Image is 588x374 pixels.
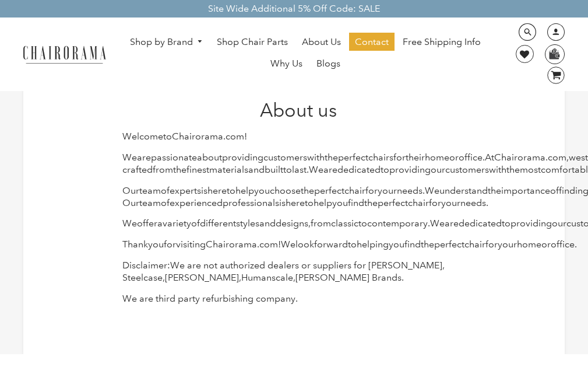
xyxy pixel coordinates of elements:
span: or [541,239,551,250]
span: different [200,218,236,229]
span: of [550,185,559,196]
span: the [488,185,501,196]
span: materials [209,164,248,175]
span: we [569,152,581,163]
span: contemporary [367,218,428,229]
span: ! [278,239,281,250]
span: orama [517,152,545,163]
span: We [309,164,323,175]
span: com [259,239,278,250]
span: . [223,131,226,142]
a: Why Us [265,54,308,73]
span: experts [170,185,201,196]
span: chair [408,197,429,208]
span: are [137,152,151,163]
span: . [486,197,488,208]
span: com [548,152,566,163]
span: for [393,152,406,163]
span: you [254,185,270,196]
span: for [365,185,378,196]
span: our [431,164,445,175]
span: find [348,197,364,208]
span: chairs [368,152,393,163]
span: We are third party refurbishing company. [122,293,298,304]
span: We [122,152,137,163]
span: the [364,197,378,208]
span: , [566,152,569,163]
a: Shop Chair Parts [211,33,294,51]
span: Shop Chair Parts [217,36,288,48]
a: Shop by Brand [124,33,209,51]
span: offer [137,218,157,229]
span: and [259,218,276,229]
span: to [227,185,235,196]
span: Chair [494,152,517,163]
span: Why Us [270,58,302,70]
span: is [279,197,286,208]
span: We [430,218,445,229]
span: of [191,218,200,229]
span: a [157,218,163,229]
a: About Us [296,33,347,51]
span: orama [229,239,257,250]
span: Chair [172,131,195,142]
span: the [421,239,434,250]
span: for [429,197,441,208]
span: chair [344,185,365,196]
span: dedicated [459,218,502,229]
span: Thank [122,239,148,250]
span: with [307,152,325,163]
span: your [498,239,517,250]
span: . [545,152,548,163]
span: our [552,218,566,229]
span: experienced [170,197,223,208]
span: classic [331,218,358,229]
span: you [332,197,348,208]
span: to [163,131,172,142]
span: Welcome [122,131,163,142]
span: . [483,152,485,163]
span: perfect [314,185,344,196]
span: About Us [302,36,341,48]
span: orama [195,131,223,142]
nav: DesktopNavigation [117,33,494,76]
span: built [265,164,283,175]
span: helping [357,239,389,250]
span: the [301,185,314,196]
span: At [485,152,494,163]
span: to [381,164,389,175]
span: with [489,164,506,175]
span: office [459,152,483,163]
span: Our [122,185,139,196]
span: from [311,218,331,229]
a: Contact [349,33,395,51]
span: of [161,197,170,208]
span: We [281,239,295,250]
span: of [161,185,170,196]
span: providing [222,152,263,163]
span: home [425,152,449,163]
span: for [485,239,498,250]
span: . [257,239,259,250]
span: perfect [378,197,408,208]
h1: About us [122,99,474,121]
span: are [445,218,459,229]
span: customers [263,152,307,163]
span: Contact [355,36,389,48]
span: your [378,185,397,196]
span: needs [460,197,486,208]
span: to [348,239,357,250]
span: providing [389,164,431,175]
span: your [441,197,460,208]
span: help [314,197,332,208]
span: chair [464,239,485,250]
span: to [358,218,367,229]
span: team [139,185,161,196]
span: the [506,164,520,175]
span: the [325,152,338,163]
span: ! [244,131,247,142]
span: . [307,164,309,175]
span: styles [236,218,259,229]
span: are [323,164,337,175]
span: here [286,197,305,208]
